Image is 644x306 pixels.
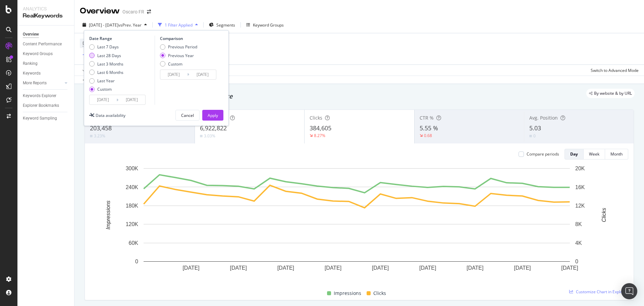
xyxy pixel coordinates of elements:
div: Last 6 Months [89,70,123,75]
text: 300K [126,166,139,171]
div: Month [610,151,623,157]
span: Clicks [373,289,386,297]
div: Custom [168,61,182,67]
span: Device [83,40,95,46]
a: Keyword Sampling [23,115,69,122]
input: Start Date [90,95,116,104]
div: Last Year [97,78,115,84]
button: Keyword Groups [244,19,286,30]
span: By website & by URL [594,91,632,95]
a: Overview [23,31,69,38]
div: Custom [160,61,197,67]
text: Clicks [601,208,607,222]
div: arrow-right-arrow-left [147,9,151,14]
div: Explorer Bookmarks [23,102,59,109]
a: Content Performance [23,41,69,48]
div: Keywords Explorer [23,92,56,99]
div: Last 3 Months [97,61,123,67]
text: [DATE] [561,265,578,271]
span: vs Prev. Year [118,22,142,28]
button: 1 Filter Applied [155,19,201,30]
span: Clicks [310,115,322,121]
div: Last 6 Months [97,70,123,75]
button: Switch to Advanced Mode [588,65,639,76]
div: Keywords [23,70,41,77]
div: 1 Filter Applied [165,22,193,28]
div: 0 [533,133,536,139]
text: 180K [126,203,139,209]
div: Keyword Sampling [23,115,57,122]
text: 20K [575,166,585,171]
div: 0.68 [424,133,432,138]
text: [DATE] [419,265,436,271]
img: Equal [200,135,203,137]
div: Comparison [160,36,218,41]
button: Cancel [175,110,200,121]
span: Customize Chart in Explorer [576,289,628,295]
span: 384,605 [310,124,331,132]
span: 203,458 [90,124,112,132]
div: Previous Period [168,44,197,50]
input: End Date [189,70,216,79]
div: Overview [23,31,39,38]
a: Keyword Groups [23,50,69,57]
span: Segments [216,22,235,28]
svg: A chart. [90,165,623,281]
div: Previous Year [168,53,194,58]
div: Last Year [89,78,123,84]
div: Week [589,151,599,157]
text: [DATE] [182,265,199,271]
div: Switch to Advanced Mode [591,68,639,73]
text: 8K [575,221,582,227]
text: 240K [126,184,139,190]
text: [DATE] [514,265,531,271]
text: [DATE] [277,265,294,271]
span: 5.03 [529,124,541,132]
button: Week [584,149,605,160]
text: [DATE] [372,265,389,271]
div: Keyword Groups [253,22,284,28]
div: Custom [97,86,112,92]
div: legacy label [586,89,635,98]
a: More Reports [23,80,63,87]
a: Keywords [23,70,69,77]
button: Add Filter [80,51,107,59]
div: Compare periods [527,151,559,157]
div: Date Range [89,36,153,41]
div: Apply [208,113,218,118]
div: RealKeywords [23,12,69,20]
div: Day [570,151,578,157]
button: Day [565,149,584,160]
div: Last 28 Days [97,53,121,58]
a: Ranking [23,60,69,67]
div: Cancel [181,113,194,118]
div: Previous Year [160,53,197,58]
div: 3.03% [204,133,215,139]
span: CTR % [420,115,434,121]
div: Custom [89,86,123,92]
button: Apply [202,110,223,121]
text: Impressions [105,201,111,229]
div: 3.23% [94,133,105,139]
a: Customize Chart in Explorer [569,289,628,295]
div: Oscaro FR [122,8,144,15]
text: [DATE] [230,265,247,271]
img: Equal [529,135,532,137]
div: Open Intercom Messenger [621,283,637,299]
span: Impressions [334,289,361,297]
div: 8.27% [314,133,325,138]
text: [DATE] [467,265,483,271]
div: Data availability [96,113,125,118]
div: Analytics [23,5,69,12]
span: [DATE] - [DATE] [89,22,118,28]
div: More Reports [23,80,47,87]
text: 0 [575,259,578,264]
div: Ranking [23,60,38,67]
span: 5.55 % [420,124,438,132]
div: Last 7 Days [89,44,123,50]
div: Last 7 Days [97,44,119,50]
div: Last 28 Days [89,53,123,58]
img: Equal [90,135,93,137]
button: Apply [80,65,99,76]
